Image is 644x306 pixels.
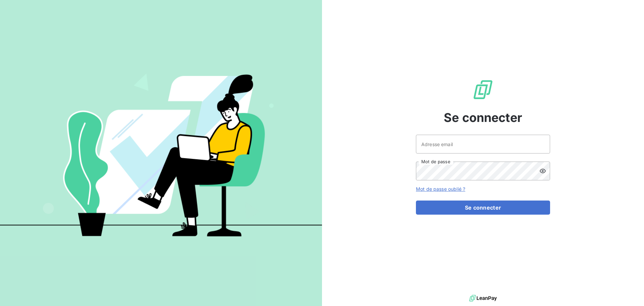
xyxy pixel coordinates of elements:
img: logo [469,293,497,303]
a: Mot de passe oublié ? [416,186,465,192]
input: placeholder [416,135,550,154]
button: Se connecter [416,201,550,215]
span: Se connecter [444,108,522,127]
img: Logo LeanPay [472,79,494,100]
